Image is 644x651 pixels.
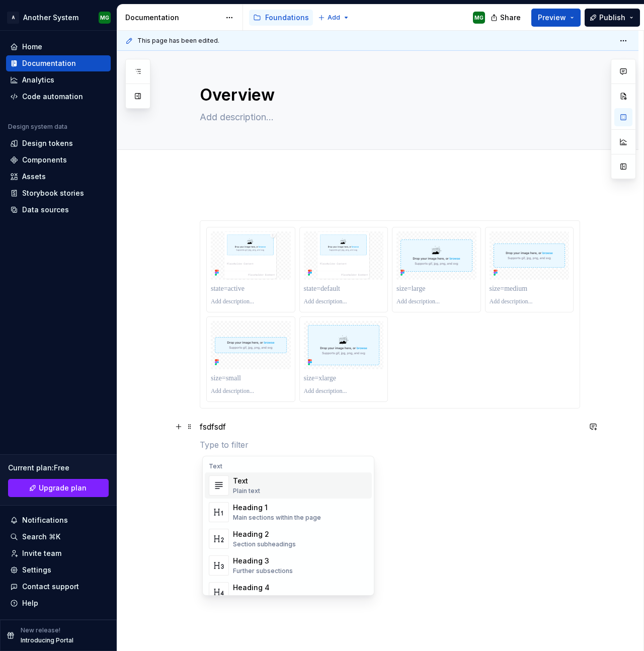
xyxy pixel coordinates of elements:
div: Assets [22,172,46,182]
span: Add [328,14,340,22]
div: Heading 4 [233,583,298,593]
div: Text [205,462,372,470]
a: Analytics [6,72,111,88]
p: Introducing Portal [21,636,73,644]
div: Notifications [22,515,68,525]
span: Share [500,13,521,23]
div: Documentation [22,58,76,68]
textarea: Overview [198,83,578,107]
div: MG [474,14,484,22]
a: Components [6,152,111,168]
button: Share [486,9,527,27]
div: Components [22,155,67,165]
div: Data sources [22,205,69,215]
a: Data sources [6,202,111,218]
div: Further subsections [233,567,293,575]
button: Help [6,595,111,611]
a: Storybook stories [6,185,111,201]
div: Current plan : Free [8,463,109,473]
a: Assets [6,169,111,185]
div: Plain text [233,487,260,495]
div: Suggestions [203,456,374,595]
div: Heading 3 [233,556,293,566]
div: Storybook stories [22,188,84,198]
div: Invite team [22,548,61,558]
div: Main sections within the page [233,514,321,522]
div: MG [100,14,109,22]
button: Preview [531,9,581,27]
span: Preview [538,13,566,23]
button: Contact support [6,579,111,595]
a: Design tokens [6,135,111,151]
button: Notifications [6,512,111,528]
div: Text [233,476,260,486]
a: Home [6,39,111,55]
div: Search ⌘K [22,532,60,542]
p: New release! [21,626,60,634]
div: Heading 2 [233,529,296,539]
div: Design tokens [22,138,73,148]
div: Contact support [22,582,79,592]
p: fsdfsdf [200,421,580,433]
a: Upgrade plan [8,479,109,497]
div: Another System [23,13,78,23]
a: Settings [6,562,111,578]
button: Publish [585,9,640,27]
span: Publish [599,13,625,23]
div: Home [22,42,42,52]
div: Page tree [249,8,313,28]
a: Invite team [6,545,111,561]
div: Design system data [8,123,67,131]
a: Code automation [6,89,111,105]
span: Upgrade plan [39,483,87,493]
div: Settings [22,565,51,575]
div: Details in subsections [233,594,298,602]
div: Code automation [22,92,83,102]
button: Search ⌘K [6,529,111,545]
span: This page has been edited. [137,37,219,45]
button: Add [315,11,353,25]
div: Heading 1 [233,503,321,513]
div: Analytics [22,75,54,85]
a: Foundations [249,10,313,26]
div: A [7,12,19,24]
div: Help [22,598,38,608]
div: Documentation [125,13,220,23]
div: Foundations [265,13,309,23]
button: AAnother SystemMG [2,7,115,28]
a: Documentation [6,55,111,71]
div: Section subheadings [233,540,296,548]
